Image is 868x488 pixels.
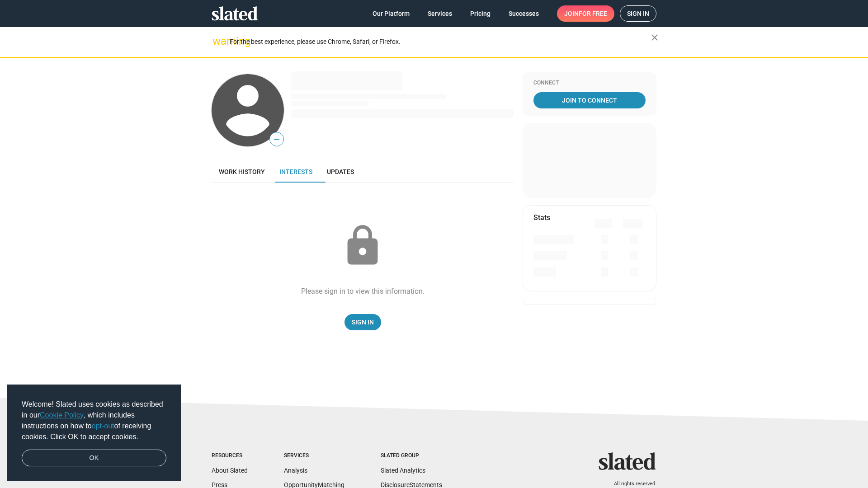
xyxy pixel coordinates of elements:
div: For the best experience, please use Chrome, Safari, or Firefox. [230,36,651,48]
a: Interests [272,161,320,183]
span: for free [579,5,607,22]
div: Resources [212,452,248,460]
a: Updates [320,161,361,183]
a: About Slated [212,467,248,474]
span: Welcome! Slated uses cookies as described in our , which includes instructions on how to of recei... [22,399,166,442]
a: Slated Analytics [381,467,425,474]
a: opt-out [92,422,114,430]
span: Successes [509,5,539,22]
mat-card-title: Stats [533,213,550,222]
div: Services [284,452,344,460]
span: Our Platform [373,5,410,22]
a: Joinfor free [557,5,614,22]
a: Successes [501,5,546,22]
a: Pricing [463,5,498,22]
a: Join To Connect [533,92,646,108]
span: Join To Connect [535,92,644,108]
span: Interests [279,168,312,175]
a: Work history [212,161,272,183]
span: Work history [219,168,265,175]
mat-icon: close [649,32,660,43]
div: cookieconsent [7,385,181,481]
span: Pricing [470,5,491,22]
a: Sign in [620,5,656,22]
span: Updates [327,168,354,175]
span: Services [428,5,452,22]
span: Sign In [352,314,374,330]
a: Services [420,5,459,22]
a: Cookie Policy [40,411,84,419]
span: Join [564,5,607,22]
span: Sign in [627,6,649,21]
div: Please sign in to view this information. [301,286,425,296]
mat-icon: lock [340,223,385,268]
div: Slated Group [381,452,442,460]
a: dismiss cookie message [22,450,166,467]
a: Our Platform [365,5,417,22]
div: Connect [533,80,646,87]
span: — [270,134,283,145]
a: Sign In [344,314,381,330]
a: Analysis [284,467,307,474]
mat-icon: warning [212,36,223,47]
